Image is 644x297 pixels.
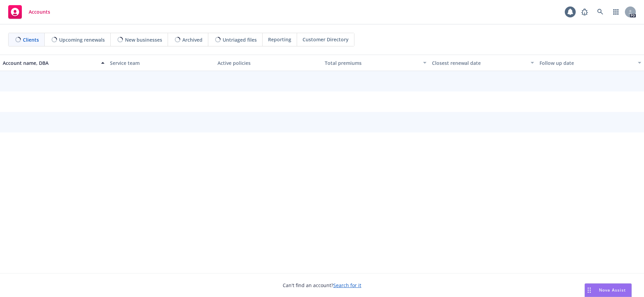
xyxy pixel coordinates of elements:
div: Follow up date [540,59,634,67]
a: Report a Bug [578,5,591,19]
a: Search [593,5,607,19]
span: Clients [23,36,39,43]
span: Accounts [29,9,50,15]
span: Nova Assist [599,287,626,293]
button: Service team [107,55,214,71]
button: Closest renewal date [429,55,536,71]
div: Total premiums [325,59,419,67]
div: Account name, DBA [3,59,97,67]
span: Customer Directory [303,36,349,43]
button: Nova Assist [585,283,632,297]
span: Archived [182,36,202,43]
div: Service team [110,59,212,67]
div: Closest renewal date [432,59,526,67]
a: Switch app [609,5,623,19]
a: Accounts [5,2,53,22]
button: Active policies [215,55,322,71]
span: New businesses [125,36,162,43]
a: Search for it [333,282,361,288]
span: Reporting [268,36,291,43]
div: Drag to move [585,284,593,297]
button: Total premiums [322,55,429,71]
button: Follow up date [537,55,644,71]
span: Upcoming renewals [59,36,105,43]
div: Active policies [218,59,319,67]
span: Untriaged files [223,36,257,43]
span: Can't find an account? [283,282,361,289]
